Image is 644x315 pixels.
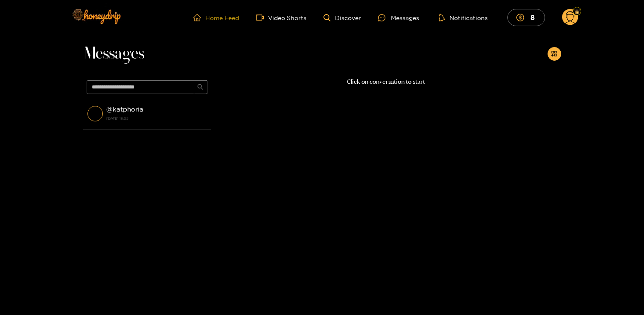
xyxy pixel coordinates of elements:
button: appstore-add [548,47,561,61]
strong: [DATE] 18:05 [106,115,207,122]
button: 8 [507,9,545,26]
button: Notifications [436,13,490,22]
span: appstore-add [551,50,557,58]
img: Fan Level [574,9,580,14]
a: Home Feed [193,14,239,21]
strong: @ katphoria [106,106,143,113]
p: Click on conversation to start [211,77,561,87]
span: video-camera [256,14,268,21]
span: search [197,84,204,91]
a: Video Shorts [256,14,306,21]
a: Discover [323,14,361,21]
div: Messages [378,13,419,23]
mark: 8 [529,13,536,22]
span: Messages [83,44,144,64]
button: search [194,80,207,94]
span: home [193,14,205,21]
img: conversation [87,106,103,121]
span: dollar [516,14,528,21]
